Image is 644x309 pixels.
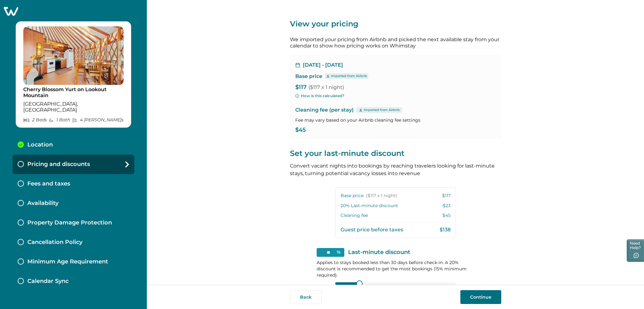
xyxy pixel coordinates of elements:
[295,73,322,80] p: Base price
[48,117,70,123] p: 1 Bath
[441,203,451,209] p: -$23
[23,26,124,85] img: propertyImage_Cherry Blossom Yurt on Lookout Mountain
[23,101,124,113] p: [GEOGRAPHIC_DATA], [GEOGRAPHIC_DATA]
[72,117,124,123] p: 4 [PERSON_NAME] s
[295,106,496,114] p: Cleaning fee (per stay)
[440,227,451,233] p: $138
[442,193,451,199] p: $117
[23,86,124,99] p: Cherry Blossom Yurt on Lookout Mountain
[290,290,322,304] button: Back
[341,203,398,209] p: 20 % Last-minute discount
[341,227,403,233] p: Guest price before taxes
[27,141,53,148] p: Location
[364,108,400,113] p: Imported from Airbnb
[303,62,343,68] p: [DATE] - [DATE]
[295,127,496,133] p: $45
[27,180,70,187] p: Fees and taxes
[331,74,367,79] p: Imported from Airbnb
[290,19,501,29] p: View your pricing
[27,219,112,226] p: Property Damage Protection
[308,84,344,90] span: ($117 x 1 night)
[27,200,58,207] p: Availability
[317,259,475,278] p: Applies to stays booked less than 30 days before check-in. A 20% discount is recommended to get t...
[460,290,501,304] button: Continue
[348,249,410,256] p: Last-minute discount
[295,117,496,123] p: Fee may vary based on your Airbnb cleaning fee settings
[295,93,344,99] button: How is this calculated?
[341,212,368,219] p: Cleaning fee
[442,212,451,219] p: $45
[295,84,496,91] p: $117
[366,193,397,199] span: ($117 x 1 night)
[27,258,108,265] p: Minimum Age Requirement
[27,161,90,168] p: Pricing and discounts
[290,162,501,177] p: Convert vacant nights into bookings by reaching travelers looking for last-minute stays, turning ...
[23,117,47,123] p: 2 Bed s
[290,148,501,158] p: Set your last-minute discount
[341,193,397,199] p: Base price
[290,36,501,49] p: We imported your pricing from Airbnb and picked the next available stay from your calendar to sho...
[27,278,69,285] p: Calendar Sync
[27,239,82,246] p: Cancellation Policy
